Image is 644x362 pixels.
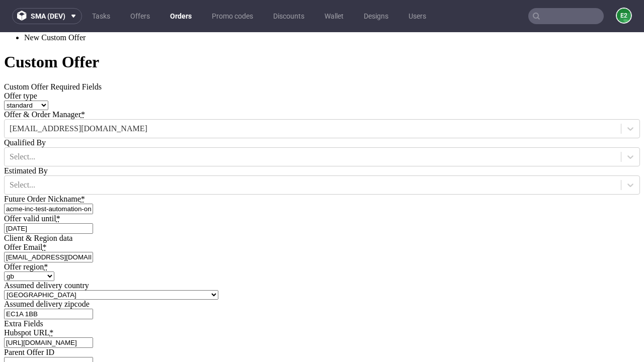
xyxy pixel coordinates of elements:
[403,8,432,24] a: Users
[49,296,53,305] abbr: required
[4,249,89,257] label: Assumed delivery country
[4,106,46,115] label: Qualified By
[4,316,54,324] label: Parent Offer ID
[44,230,48,239] abbr: required
[164,8,198,24] a: Orders
[4,162,85,171] label: Future Order Nickname
[81,162,85,171] abbr: required
[12,8,82,24] button: sma (dev)
[4,296,53,305] label: Hubspot URL
[358,8,394,24] a: Designs
[4,267,90,276] label: Assumed delivery zipcode
[4,59,37,68] label: Offer type
[124,8,156,24] a: Offers
[4,134,48,143] label: Estimated By
[4,182,60,191] label: Offer valid until
[4,230,48,239] label: Offer region
[81,78,85,86] abbr: required
[4,78,85,86] label: Offer & Order Manager
[4,171,93,182] input: Short company name, ie.: 'coca-cola-inc'. Allowed characters: letters, digits, - and _
[86,8,116,24] a: Tasks
[4,21,640,39] h1: Custom Offer
[617,9,631,23] figcaption: e2
[4,50,102,59] span: Custom Offer Required Fields
[206,8,259,24] a: Promo codes
[43,211,47,219] abbr: required
[31,13,65,20] span: sma (dev)
[4,211,47,219] label: Offer Email
[4,202,72,210] span: Client & Region data
[24,1,640,10] li: New Custom Offer
[318,8,350,24] a: Wallet
[4,287,43,296] span: Extra Fields
[56,182,60,191] abbr: required
[267,8,310,24] a: Discounts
